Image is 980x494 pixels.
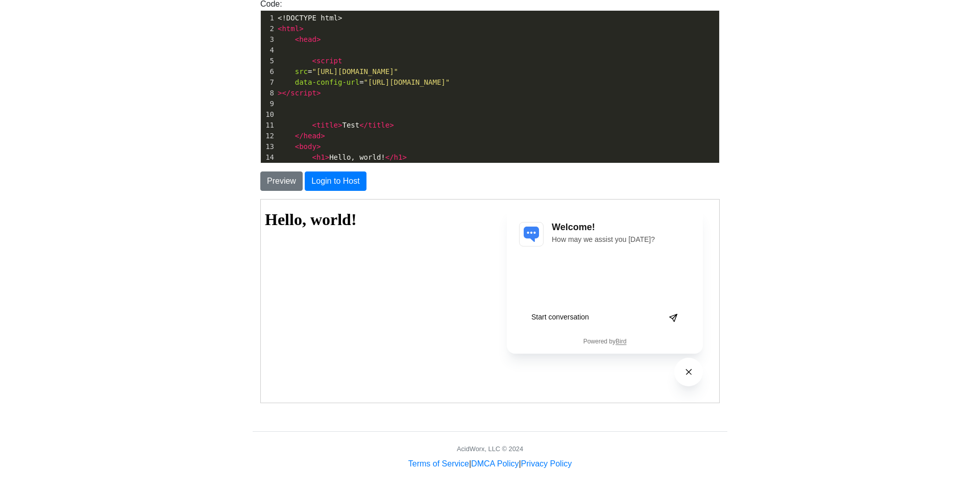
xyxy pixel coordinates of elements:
span: <!DOCTYPE html> [278,14,342,22]
span: > [321,132,325,140]
span: "[URL][DOMAIN_NAME]" [312,67,398,76]
span: = [278,78,450,86]
div: 7 [261,77,276,88]
div: | | [408,458,572,470]
span: </ [295,132,304,140]
span: head [299,35,316,43]
span: < [312,153,316,161]
span: Hello, world! [278,153,407,161]
span: Test [278,121,394,129]
span: title [368,121,389,129]
div: 3 [261,34,276,45]
div: 5 [261,56,276,66]
span: title [316,121,338,129]
span: h1 [316,153,325,161]
span: html [282,24,299,33]
a: Privacy Policy [521,459,572,468]
div: 13 [261,141,276,152]
span: < [312,57,316,65]
div: 6 [261,66,276,77]
span: < [312,121,316,129]
span: > [402,153,406,161]
span: > [325,153,329,161]
span: > [316,142,321,151]
div: 8 [261,88,276,98]
iframe: To enrich screen reader interactions, please activate Accessibility in Grammarly extension settings [260,199,720,403]
div: 1 [261,13,276,23]
span: script [290,89,316,97]
div: 4 [261,45,276,56]
span: > [316,35,321,43]
span: </ [359,121,368,129]
span: > [389,121,394,129]
span: script [316,57,342,65]
span: src [295,67,308,76]
a: DMCA Policy [471,459,519,468]
span: = [278,67,398,76]
span: </ [385,153,394,161]
div: AcidWorx, LLC © 2024 [457,444,523,454]
div: 11 [261,120,276,131]
span: < [295,35,299,43]
span: ></ [278,89,290,97]
span: h1 [394,153,403,161]
span: "[URL][DOMAIN_NAME]" [364,78,450,86]
span: < [295,142,299,151]
div: 14 [261,152,276,163]
span: > [299,24,303,33]
span: data-config-url [295,78,359,86]
span: < [278,24,282,33]
div: 12 [261,131,276,141]
span: body [299,142,316,151]
a: Terms of Service [408,459,469,468]
span: head [304,132,321,140]
button: Preview [260,171,303,191]
div: 9 [261,98,276,109]
div: 10 [261,109,276,120]
button: Login to Host [305,171,366,191]
span: > [316,89,321,97]
span: > [338,121,342,129]
div: 2 [261,23,276,34]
